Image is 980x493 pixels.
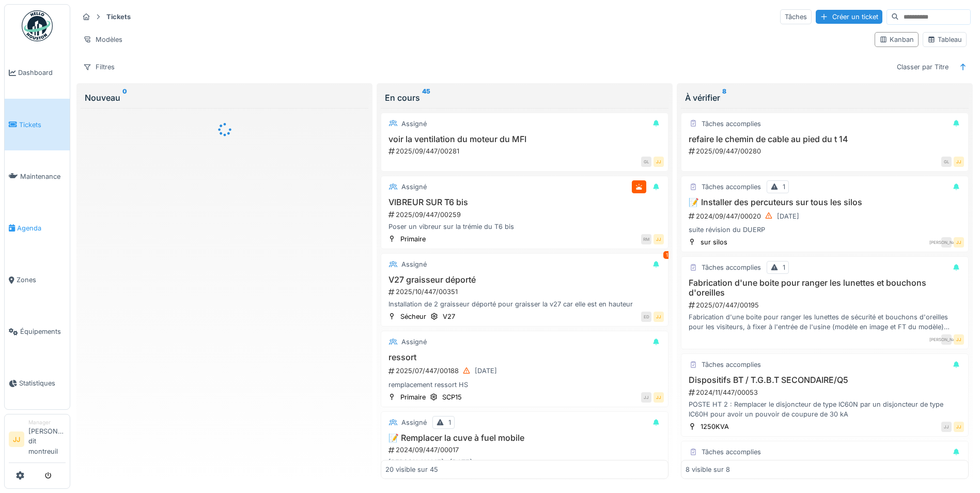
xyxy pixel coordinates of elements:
div: RM [641,234,651,244]
div: JJ [654,157,664,167]
div: Primaire [400,392,426,402]
span: Maintenance [20,172,66,181]
div: Assigné [401,182,427,192]
div: 2025/10/447/00351 [387,287,664,297]
div: 2025/09/447/00259 [387,210,664,220]
span: Tickets [19,120,66,130]
img: Badge_color-CXgf-gQk.svg [22,10,53,41]
div: JJ [654,392,664,403]
div: Filtres [79,59,119,74]
a: Tickets [5,99,70,150]
div: Assigné [401,418,427,427]
div: ED [641,312,651,322]
span: Statistiques [19,378,66,388]
div: V27 [443,312,455,321]
div: JJ [654,234,664,244]
div: JJ [641,392,651,403]
sup: 8 [722,91,726,104]
div: 2024/11/447/00053 [688,388,964,397]
div: Tâches accomplies [702,263,761,272]
strong: Tickets [102,12,135,22]
div: 2025/09/447/00280 [688,146,964,156]
div: [PERSON_NAME] [941,334,952,345]
div: 2024/09/447/00020 [688,210,964,223]
div: Tableau [927,35,962,44]
div: En cours [385,91,664,104]
div: 2024/09/447/00017 [387,445,664,455]
a: Équipements [5,306,70,358]
div: Assigné [401,337,427,347]
h3: Dispositifs BT / T.G.B.T SECONDAIRE/Q5 [686,375,964,385]
h3: refaire le chemin de cable au pied du t 14 [686,134,964,144]
h3: Fabrication d'une boite pour ranger les lunettes et bouchons d'oreilles [686,278,964,298]
a: Zones [5,254,70,306]
div: Manager [28,419,66,426]
div: 20 visible sur 45 [385,465,438,474]
div: Primaire [400,234,426,244]
h3: VIBREUR SUR T6 bis [385,197,664,207]
a: Maintenance [5,150,70,202]
sup: 45 [422,91,430,104]
div: Assigné [401,259,427,269]
div: 1 [783,263,785,272]
div: JJ [954,334,964,345]
div: Installation de 2 graisseur déporté pour graisser la v27 car elle est en hauteur [385,299,664,309]
div: GL [641,157,651,167]
div: JJ [941,422,952,432]
div: [DATE] [777,211,799,221]
div: Kanban [879,35,914,44]
div: Tâches [780,9,812,24]
div: JJ [954,237,964,248]
div: GL [941,157,952,167]
div: Assigné [401,119,427,129]
div: [PERSON_NAME] [941,237,952,248]
div: SCP15 [442,392,462,402]
div: À vérifier [685,91,965,104]
h3: 📝 Installer des percuteurs sur tous les silos [686,197,964,207]
div: Tâches accomplies [702,447,761,457]
li: JJ [9,432,24,447]
div: Modèles [79,32,127,47]
a: Dashboard [5,47,70,99]
div: remplacement ressort HS [385,380,664,390]
div: JJ [954,422,964,432]
div: 2025/07/447/00195 [688,300,964,310]
div: Fabrication d'une boite pour ranger les lunettes de sécurité et bouchons d'oreilles pour les visi... [686,312,964,332]
span: Zones [17,275,66,285]
div: Poser un vibreur sur la trémie du T6 bis [385,222,664,232]
h3: V27 graisseur déporté [385,275,664,285]
div: Tâches accomplies [702,119,761,129]
h3: 📝 Remplacer la cuve à fuel mobile [385,433,664,443]
div: JJ [654,312,664,322]
li: [PERSON_NAME] dit montreuil [28,419,66,460]
div: JJ [954,157,964,167]
div: Créer un ticket [816,10,882,24]
div: [PERSON_NAME] : [DATE] [385,457,664,467]
span: Agenda [17,223,66,233]
div: Classer par Titre [892,59,953,74]
div: sur silos [701,237,727,247]
a: JJ Manager[PERSON_NAME] dit montreuil [9,419,66,463]
div: Nouveau [85,91,364,104]
div: 8 visible sur 8 [686,465,730,474]
div: 1 [783,182,785,192]
div: Tâches accomplies [702,360,761,369]
a: Agenda [5,202,70,254]
span: Équipements [20,327,66,336]
div: [DATE] [475,366,497,376]
h3: ressort [385,352,664,362]
div: 2025/07/447/00188 [387,364,664,377]
div: Sécheur [400,312,426,321]
div: 1 [663,251,671,259]
div: suite révision du DUERP [686,225,964,235]
div: POSTE HT 2 : Remplacer le disjoncteur de type IC60N par un disjoncteur de type IC60H pour avoir u... [686,399,964,419]
div: 2025/09/447/00281 [387,146,664,156]
sup: 0 [122,91,127,104]
div: 1 [448,418,451,427]
a: Statistiques [5,358,70,409]
h3: voir la ventilation du moteur du MFI [385,134,664,144]
span: Dashboard [18,68,66,78]
div: 1250KVA [701,422,729,432]
div: Tâches accomplies [702,182,761,192]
